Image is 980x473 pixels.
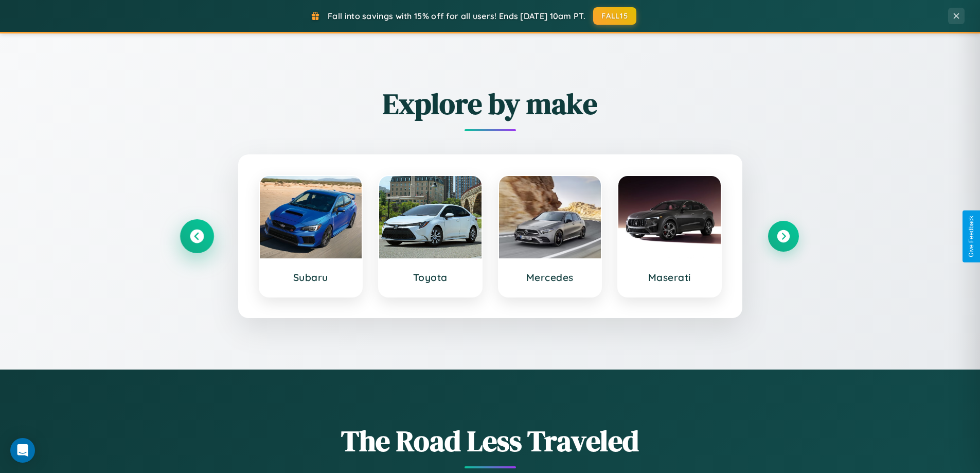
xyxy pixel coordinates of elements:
[968,216,975,257] div: Give Feedback
[389,271,471,284] h3: Toyota
[509,271,591,284] h3: Mercedes
[10,438,35,463] div: Open Intercom Messenger
[629,271,710,284] h3: Maserati
[182,84,799,124] h2: Explore by make
[270,271,352,284] h3: Subaru
[182,421,799,461] h1: The Road Less Traveled
[593,7,636,25] button: FALL15
[328,11,585,21] span: Fall into savings with 15% off for all users! Ends [DATE] 10am PT.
